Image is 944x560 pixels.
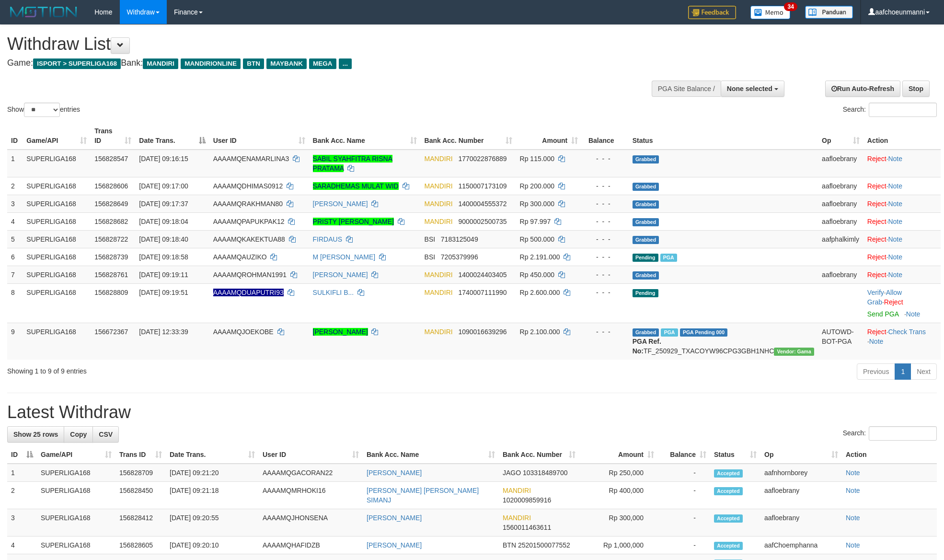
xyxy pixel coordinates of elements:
[586,327,624,337] div: - - -
[313,328,368,336] a: [PERSON_NAME]
[658,464,710,482] td: -
[633,254,658,262] span: Pending
[503,524,551,531] span: Copy 1560011463611 to clipboard
[805,6,853,19] img: panduan.png
[309,58,336,69] span: MEGA
[818,230,863,248] td: aafphalkimly
[367,487,479,504] a: [PERSON_NAME] [PERSON_NAME] SIMANJ
[7,248,23,266] td: 6
[714,469,743,478] span: Accepted
[458,218,507,225] span: Copy 9000002500735 to clipboard
[139,271,188,279] span: [DATE] 09:19:11
[818,122,863,150] th: Op: activate to sort column ascending
[143,58,178,69] span: MANDIRI
[658,446,710,464] th: Balance: activate to sort column ascending
[520,200,554,208] span: Rp 300.000
[458,271,507,279] span: Copy 1400024403405 to clipboard
[94,253,128,261] span: 156828739
[714,487,743,495] span: Accepted
[7,482,37,509] td: 2
[313,235,342,243] a: FIRDAUS
[503,469,521,477] span: JAGO
[727,85,772,93] span: None selected
[710,446,760,464] th: Status: activate to sort column ascending
[139,328,188,336] span: [DATE] 12:33:39
[760,509,842,537] td: aafloebrany
[91,122,135,150] th: Trans ID: activate to sort column ascending
[259,537,363,554] td: AAAAMQHAFIDZB
[520,218,551,225] span: Rp 97.997
[7,103,80,117] label: Show entries
[213,328,274,336] span: AAAAMQJOEKOBE
[818,212,863,230] td: aafloebrany
[888,155,902,163] a: Note
[37,509,115,537] td: SUPERLIGA168
[367,541,422,549] a: [PERSON_NAME]
[425,289,453,296] span: MANDIRI
[115,537,166,554] td: 156828605
[139,155,188,163] span: [DATE] 09:16:15
[23,177,91,195] td: SUPERLIGA168
[23,230,91,248] td: SUPERLIGA168
[503,514,531,522] span: MANDIRI
[313,200,368,208] a: [PERSON_NAME]
[441,235,478,243] span: Copy 7183125049 to clipboard
[818,266,863,283] td: aafloebrany
[658,482,710,509] td: -
[213,271,287,279] span: AAAAMQROHMAN1991
[37,482,115,509] td: SUPERLIGA168
[863,122,941,150] th: Action
[579,537,658,554] td: Rp 1,000,000
[888,271,902,279] a: Note
[633,236,659,244] span: Grabbed
[660,254,677,262] span: Marked by aafsoycanthlai
[13,431,58,438] span: Show 25 rows
[784,2,797,11] span: 34
[115,446,166,464] th: Trans ID: activate to sort column ascending
[92,426,119,443] a: CSV
[888,235,902,243] a: Note
[70,431,87,438] span: Copy
[760,537,842,554] td: aafChoemphanna
[633,328,659,337] span: Grabbed
[7,426,64,443] a: Show 25 rows
[166,537,259,554] td: [DATE] 09:20:10
[863,248,941,266] td: ·
[181,58,241,69] span: MANDIRIONLINE
[760,482,842,509] td: aafloebrany
[425,200,453,208] span: MANDIRI
[633,155,659,163] span: Grabbed
[906,310,921,318] a: Note
[863,177,941,195] td: ·
[23,212,91,230] td: SUPERLIGA168
[458,155,507,163] span: Copy 1770022876889 to clipboard
[94,218,128,225] span: 156828682
[7,537,37,554] td: 4
[421,122,516,150] th: Bank Acc. Number: activate to sort column ascending
[633,183,659,191] span: Grabbed
[458,200,507,208] span: Copy 1400004555372 to clipboard
[37,537,115,554] td: SUPERLIGA168
[818,195,863,212] td: aafloebrany
[867,235,886,243] a: Reject
[94,271,128,279] span: 156828761
[23,323,91,360] td: SUPERLIGA168
[503,496,551,504] span: Copy 1020009859916 to clipboard
[633,338,661,355] b: PGA Ref. No:
[458,182,507,190] span: Copy 1150007173109 to clipboard
[7,323,23,360] td: 9
[633,289,658,297] span: Pending
[7,195,23,212] td: 3
[888,182,902,190] a: Note
[7,150,23,177] td: 1
[867,289,902,306] span: ·
[895,363,911,380] a: 1
[94,289,128,296] span: 156828809
[520,235,554,243] span: Rp 500.000
[425,182,453,190] span: MANDIRI
[658,537,710,554] td: -
[7,403,937,422] h1: Latest Withdraw
[869,103,937,117] input: Search:
[910,363,937,380] a: Next
[586,199,624,209] div: - - -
